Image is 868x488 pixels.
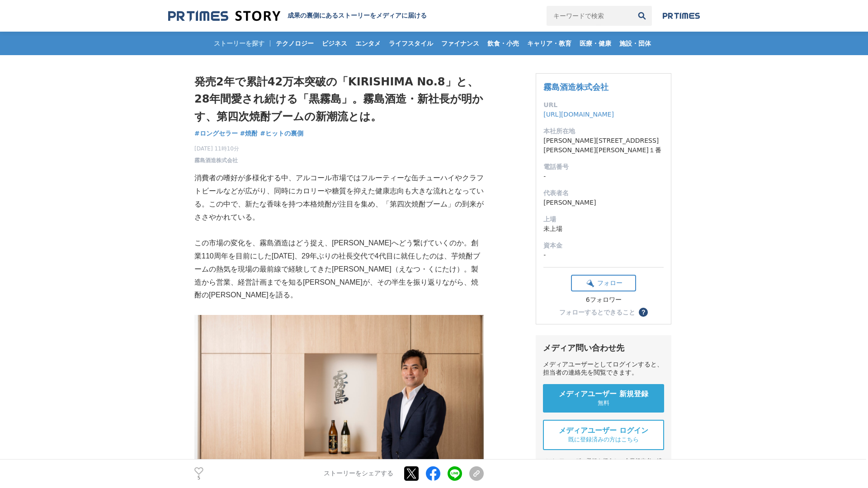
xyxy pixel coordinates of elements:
dt: 上場 [543,215,664,224]
p: 消費者の嗜好が多様化する中、アルコール市場ではフルーティーな缶チューハイやクラフトビールなどが広がり、同時にカロリーや糖質を抑えた健康志向も大きな流れとなっている。この中で、新たな香味を持つ本格... [194,172,484,224]
span: エンタメ [352,39,384,47]
button: ？ [639,308,648,317]
span: ファイナンス [438,39,483,47]
a: 飲食・小売 [484,32,523,55]
span: ビジネス [318,39,351,47]
div: メディアユーザーとしてログインすると、担当者の連絡先を閲覧できます。 [543,361,664,377]
dd: [PERSON_NAME][STREET_ADDRESS][PERSON_NAME][PERSON_NAME]１番 [543,136,664,155]
a: 医療・健康 [576,32,615,55]
span: 無料 [598,399,609,407]
a: キャリア・教育 [524,32,575,55]
span: キャリア・教育 [524,39,575,47]
p: この市場の変化を、霧島酒造はどう捉え、[PERSON_NAME]へどう繋げていくのか。創業110周年を目前にした[DATE]、29年ぶりの社長交代で4代目に就任したのは、芋焼酎ブームの熱気を現場... [194,237,484,302]
a: ファイナンス [438,32,483,55]
p: 5 [194,476,203,480]
dt: 資本金 [543,241,664,250]
dd: - [543,172,664,181]
span: ライフスタイル [385,39,437,47]
dd: 未上場 [543,224,664,234]
a: メディアユーザー 新規登録 無料 [543,384,664,413]
span: ？ [640,309,646,315]
span: テクノロジー [272,39,317,47]
img: 成果の裏側にあるストーリーをメディアに届ける [168,10,280,22]
dd: - [543,250,664,260]
span: 施設・団体 [616,39,655,47]
dt: 電話番号 [543,162,664,172]
span: 既に登録済みの方はこちら [568,436,639,444]
button: フォロー [571,275,636,291]
p: ストーリーをシェアする [324,470,393,478]
dt: 本社所在地 [543,127,664,136]
h2: 成果の裏側にあるストーリーをメディアに届ける [288,12,427,20]
a: 霧島酒造株式会社 [194,156,238,164]
a: メディアユーザー ログイン 既に登録済みの方はこちら [543,420,664,450]
div: メディア問い合わせ先 [543,343,664,353]
a: エンタメ [352,32,384,55]
a: 霧島酒造株式会社 [543,82,609,92]
span: #焼酎 [240,129,258,137]
dd: [PERSON_NAME] [543,198,664,207]
button: 検索 [632,6,652,26]
span: #ロングセラー [194,129,238,137]
input: キーワードで検索 [547,6,632,26]
a: #ヒットの裏側 [260,129,303,138]
a: テクノロジー [272,32,317,55]
a: #焼酎 [240,129,258,138]
a: ビジネス [318,32,351,55]
div: フォローするとできること [559,309,635,315]
dt: URL [543,100,664,110]
span: 飲食・小売 [484,39,523,47]
a: #ロングセラー [194,129,238,138]
dt: 代表者名 [543,188,664,198]
h1: 発売2年で累計42万本突破の「KIRISHIMA No.8」と、28年間愛され続ける「黒霧島」。霧島酒造・新社長が明かす、第四次焼酎ブームの新潮流とは。 [194,73,484,125]
span: [DATE] 11時10分 [194,145,239,153]
span: メディアユーザー ログイン [559,426,648,436]
a: 成果の裏側にあるストーリーをメディアに届ける 成果の裏側にあるストーリーをメディアに届ける [168,10,427,22]
a: 施設・団体 [616,32,655,55]
span: 医療・健康 [576,39,615,47]
a: ライフスタイル [385,32,437,55]
span: #ヒットの裏側 [260,129,303,137]
span: メディアユーザー 新規登録 [559,389,648,399]
a: [URL][DOMAIN_NAME] [543,111,614,118]
div: 6フォロワー [571,296,636,304]
img: prtimes [663,12,700,19]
